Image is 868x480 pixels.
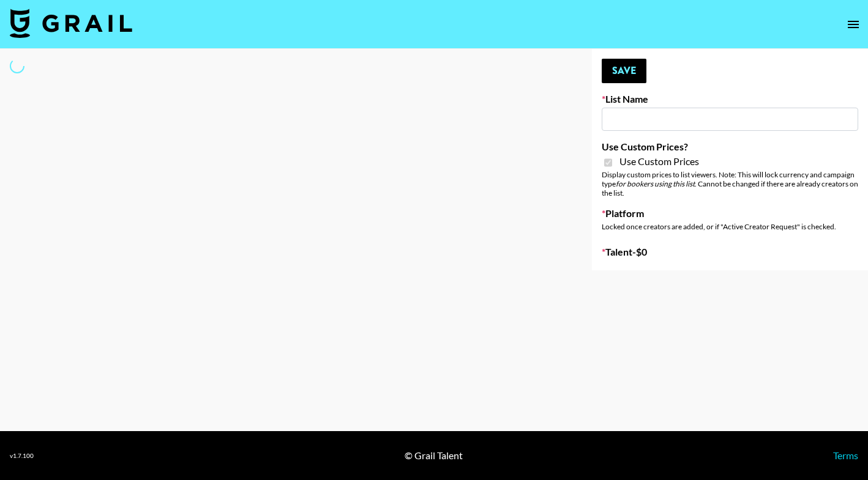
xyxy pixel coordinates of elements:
label: Use Custom Prices? [602,141,858,153]
div: v 1.7.100 [10,452,34,460]
label: List Name [602,93,858,105]
label: Platform [602,207,858,220]
button: open drawer [841,12,866,37]
div: © Grail Talent [405,449,463,462]
em: for bookers using this list [616,179,695,188]
div: Locked once creators are added, or if "Active Creator Request" is checked. [602,222,858,231]
span: Use Custom Prices [619,155,699,168]
img: Grail Talent [10,9,132,38]
div: Display custom prices to list viewers. Note: This will lock currency and campaign type . Cannot b... [602,170,858,198]
label: Talent - $ 0 [602,246,858,258]
button: Save [602,59,646,83]
a: Terms [833,449,858,461]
